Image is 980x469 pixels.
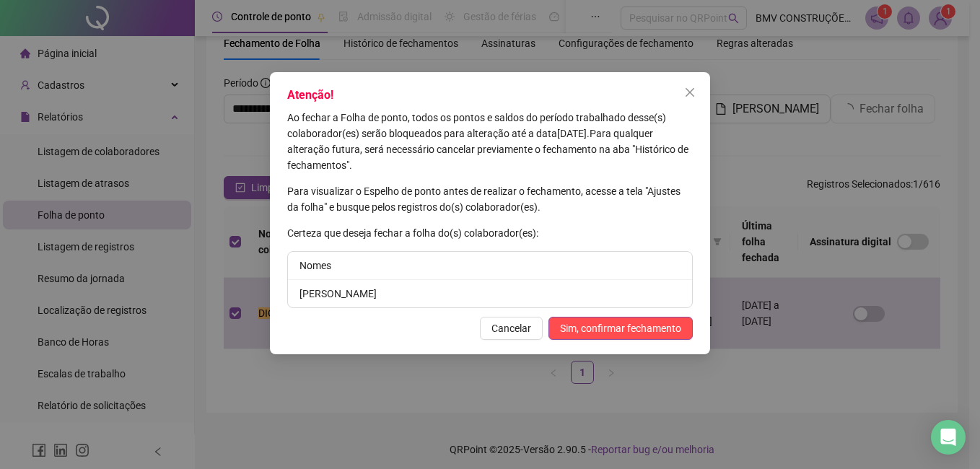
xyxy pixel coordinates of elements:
[287,112,666,139] span: Ao fechar a Folha de ponto, todos os pontos e saldos do período trabalhado desse(s) colaborador(e...
[684,87,696,98] span: close
[480,317,543,340] button: Cancelar
[287,227,538,239] span: Certeza que deseja fechar a folha do(s) colaborador(es):
[491,320,531,336] span: Cancelar
[548,317,693,340] button: Sim, confirmar fechamento
[560,320,681,336] span: Sim, confirmar fechamento
[288,280,692,307] li: [PERSON_NAME]
[299,260,331,271] span: Nomes
[287,185,681,213] span: Para visualizar o Espelho de ponto antes de realizar o fechamento, acesse a tela "Ajustes da folh...
[287,128,688,171] span: Para qualquer alteração futura, será necessário cancelar previamente o fechamento na aba "Históri...
[678,81,701,104] button: Close
[287,110,693,173] p: [DATE] .
[287,88,333,102] span: Atenção!
[931,420,966,455] div: Open Intercom Messenger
